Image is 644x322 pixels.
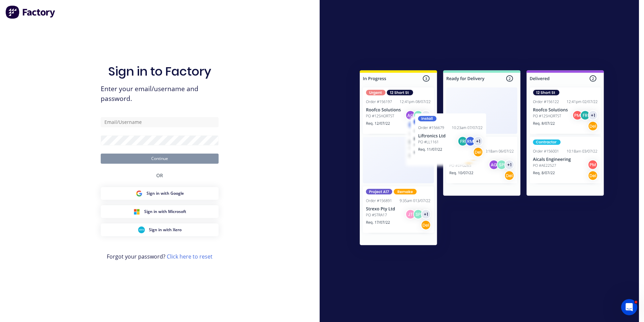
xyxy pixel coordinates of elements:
span: Sign in with Xero [149,227,182,233]
button: Xero Sign inSign in with Xero [101,223,219,236]
div: OR [156,164,163,187]
img: Google Sign in [136,190,142,197]
iframe: Intercom live chat [621,299,637,315]
img: Xero Sign in [138,226,145,233]
span: Enter your email/username and password. [101,84,219,104]
input: Email/Username [101,117,219,127]
span: Forgot your password? [107,252,213,261]
img: Sign in [345,57,619,261]
h1: Sign in to Factory [108,64,211,79]
img: Factory [5,5,56,19]
button: Microsoft Sign inSign in with Microsoft [101,205,219,218]
span: Sign in with Google [147,190,184,196]
span: Sign in with Microsoft [144,209,186,215]
button: Continue [101,154,219,164]
button: Google Sign inSign in with Google [101,187,219,200]
img: Microsoft Sign in [133,208,140,215]
a: Click here to reset [167,253,213,260]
